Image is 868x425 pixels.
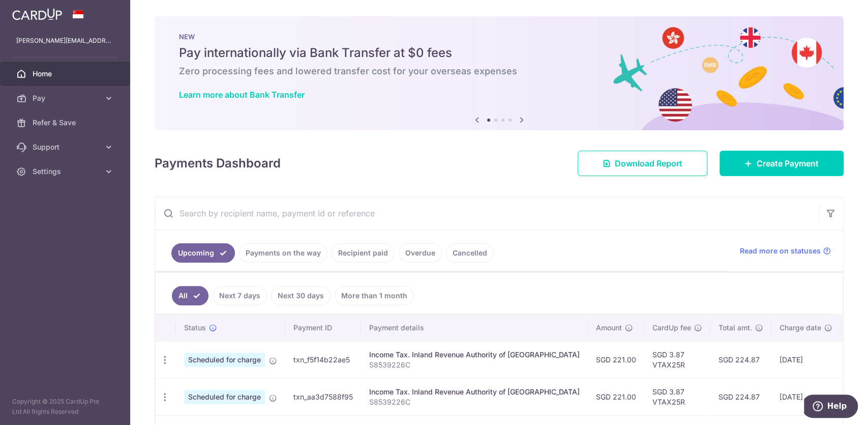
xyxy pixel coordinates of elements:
[33,166,100,177] span: Settings
[271,286,331,305] a: Next 30 days
[771,378,841,415] td: [DATE]
[740,246,831,256] a: Read more on statuses
[335,286,414,305] a: More than 1 month
[578,151,707,176] a: Download Report
[332,243,395,263] a: Recipient paid
[369,387,580,397] div: Income Tax. Inland Revenue Authority of [GEOGRAPHIC_DATA]
[33,69,100,79] span: Home
[399,243,442,263] a: Overdue
[171,243,235,263] a: Upcoming
[740,246,821,256] span: Read more on statuses
[239,243,327,263] a: Payments on the way
[285,378,361,415] td: txn_aa3d7588f95
[285,315,361,341] th: Payment ID
[644,378,710,415] td: SGD 3.87 VTAX25R
[179,33,819,41] p: NEW
[12,8,62,20] img: CardUp
[588,378,644,415] td: SGD 221.00
[719,323,752,333] span: Total amt.
[644,341,710,378] td: SGD 3.87 VTAX25R
[652,323,691,333] span: CardUp fee
[179,90,305,100] a: Learn more about Bank Transfer
[596,323,622,333] span: Amount
[757,157,819,169] span: Create Payment
[155,16,844,130] img: Bank transfer banner
[285,341,361,378] td: txn_f5f14b22ae5
[179,45,819,61] h5: Pay internationally via Bank Transfer at $0 fees
[369,397,580,407] p: S8539226C
[446,243,494,263] a: Cancelled
[780,323,821,333] span: Charge date
[33,118,100,128] span: Refer & Save
[184,323,206,333] span: Status
[33,93,100,103] span: Pay
[369,350,580,360] div: Income Tax. Inland Revenue Authority of [GEOGRAPHIC_DATA]
[710,378,771,415] td: SGD 224.87
[720,151,844,176] a: Create Payment
[615,157,682,169] span: Download Report
[184,353,265,367] span: Scheduled for charge
[179,65,819,77] h6: Zero processing fees and lowered transfer cost for your overseas expenses
[155,197,819,230] input: Search by recipient name, payment id or reference
[804,394,858,420] iframe: Opens a widget where you can find more information
[588,341,644,378] td: SGD 221.00
[710,341,771,378] td: SGD 224.87
[33,142,100,152] span: Support
[369,360,580,370] p: S8539226C
[155,154,281,173] h4: Payments Dashboard
[16,36,114,46] p: [PERSON_NAME][EMAIL_ADDRESS][PERSON_NAME][PERSON_NAME][DOMAIN_NAME]
[771,341,841,378] td: [DATE]
[184,390,265,404] span: Scheduled for charge
[213,286,267,305] a: Next 7 days
[172,286,208,305] a: All
[361,315,588,341] th: Payment details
